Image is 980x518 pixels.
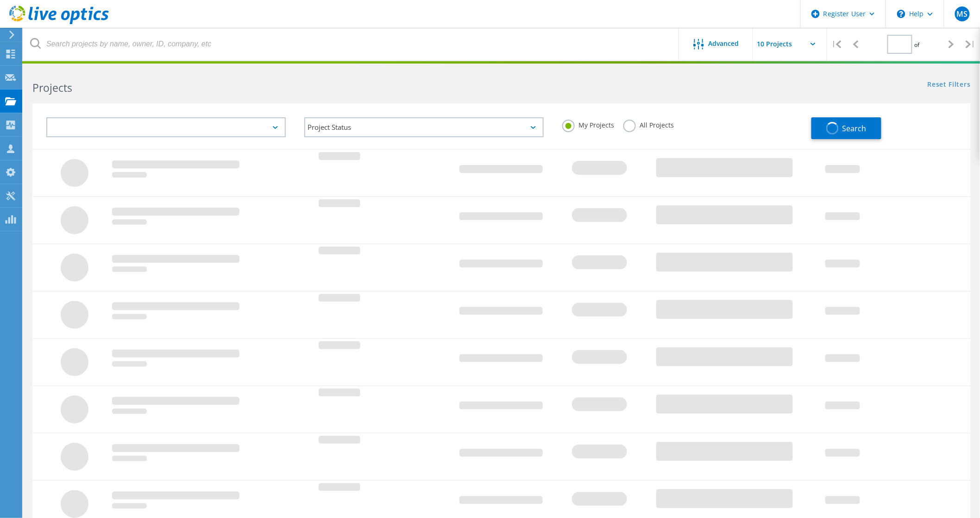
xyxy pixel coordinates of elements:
svg: \n [897,10,905,18]
b: Projects [32,80,72,95]
span: MS [956,10,967,18]
div: | [827,28,846,61]
span: of [915,41,920,49]
span: Advanced [709,40,739,47]
span: Search [842,123,867,134]
a: Live Optics Dashboard [9,19,109,26]
a: Reset Filters [928,81,971,89]
label: My Projects [562,120,614,128]
button: Search [811,117,881,139]
div: Project Status [304,117,544,137]
div: | [961,28,980,61]
label: All Projects [623,120,674,128]
input: Search projects by name, owner, ID, company, etc [23,28,679,60]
